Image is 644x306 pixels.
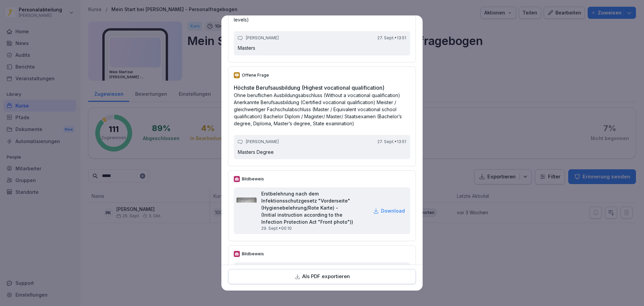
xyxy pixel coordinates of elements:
p: [PERSON_NAME] [246,35,279,41]
p: Download [381,207,405,214]
h2: Erstbelehrung nach dem Infektionsschutzgesetz "Vorderseite" (Hygienebelehrung/Rote Karte) - (Init... [261,190,368,225]
img: mmt7wx6463a6qw2zlxjj9ohi.png [236,198,257,224]
p: Bildbeweis [242,251,264,257]
h2: Höchste Berufsausbildung (Highest vocational qualification) [234,84,410,92]
p: Bildbeweis [242,176,264,182]
p: 27. Sept. • 13:51 [377,139,406,145]
p: Masters Degree [238,149,406,156]
p: Masters [238,45,406,51]
p: Als PDF exportieren [302,273,350,280]
p: [PERSON_NAME] [246,139,279,145]
p: Ohne beruflichen Ausbildungsabschluss (Without a vocational qualification) Anerkannte Berufsausbi... [234,92,410,127]
button: Als PDF exportieren [228,269,416,284]
p: 29. Sept. • 00:10 [261,225,368,231]
p: 27. Sept. • 13:51 [377,35,406,41]
p: Offene Frage [242,72,269,78]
